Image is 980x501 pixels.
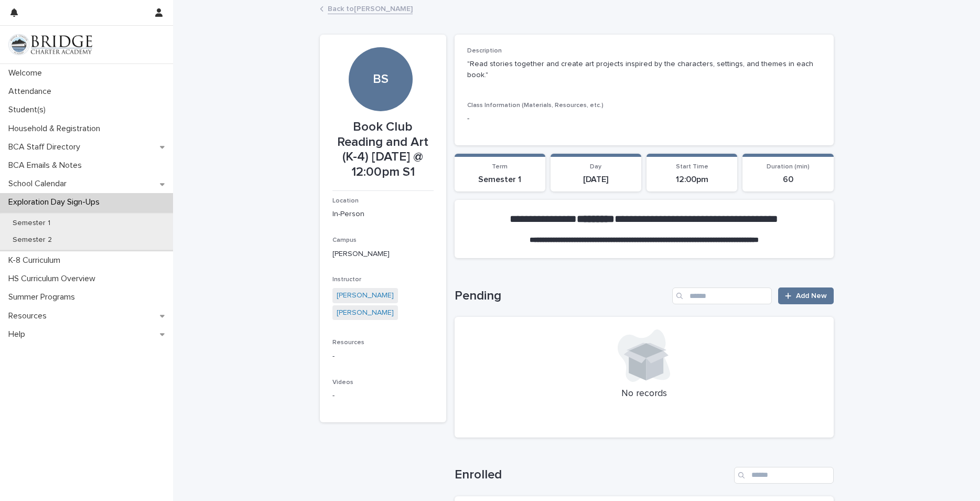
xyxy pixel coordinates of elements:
p: - [332,390,434,401]
p: Semester 2 [4,236,60,244]
span: Term [492,164,508,170]
span: Description [467,48,502,54]
a: [PERSON_NAME] [337,307,394,318]
p: Semester 1 [4,219,59,228]
h1: Pending [455,289,669,304]
a: Back to[PERSON_NAME] [328,2,413,14]
p: Exploration Day Sign-Ups [4,197,108,207]
span: Duration (min) [767,164,810,170]
a: Add New [778,287,833,304]
span: Location [332,198,359,204]
span: Class Information (Materials, Resources, etc.) [467,102,604,109]
p: School Calendar [4,179,75,189]
p: BCA Emails & Notes [4,161,90,170]
p: Help [4,329,34,339]
h1: Enrolled [455,467,730,483]
p: In-Person [332,209,434,220]
span: Day [590,164,601,170]
span: Instructor [332,276,361,283]
span: Campus [332,237,357,243]
p: BCA Staff Directory [4,142,89,152]
span: Videos [332,379,353,386]
p: Book Club Reading and Art (K-4) [DATE] @ 12:00pm S1 [332,120,434,180]
p: Student(s) [4,105,54,115]
input: Search [734,467,834,484]
span: Start Time [676,164,708,170]
img: V1C1m3IdTEidaUdm9Hs0 [8,34,92,55]
p: Household & Registration [4,124,109,134]
p: HS Curriculum Overview [4,274,104,284]
p: 12:00pm [653,175,731,185]
p: "Read stories together and create art projects inspired by the characters, settings, and themes i... [467,59,821,81]
p: - [332,351,434,362]
div: BS [349,7,413,87]
p: Attendance [4,87,60,97]
p: K-8 Curriculum [4,255,69,265]
p: [PERSON_NAME] [332,249,434,260]
p: Summer Programs [4,292,83,302]
input: Search [672,287,772,304]
p: - [467,113,821,124]
p: Welcome [4,68,50,78]
p: [DATE] [557,175,635,185]
a: [PERSON_NAME] [337,290,394,301]
p: Resources [4,311,55,321]
span: Add New [796,292,827,300]
span: Resources [332,339,364,346]
p: No records [467,388,821,400]
p: 60 [749,175,827,185]
p: Semester 1 [461,175,539,185]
